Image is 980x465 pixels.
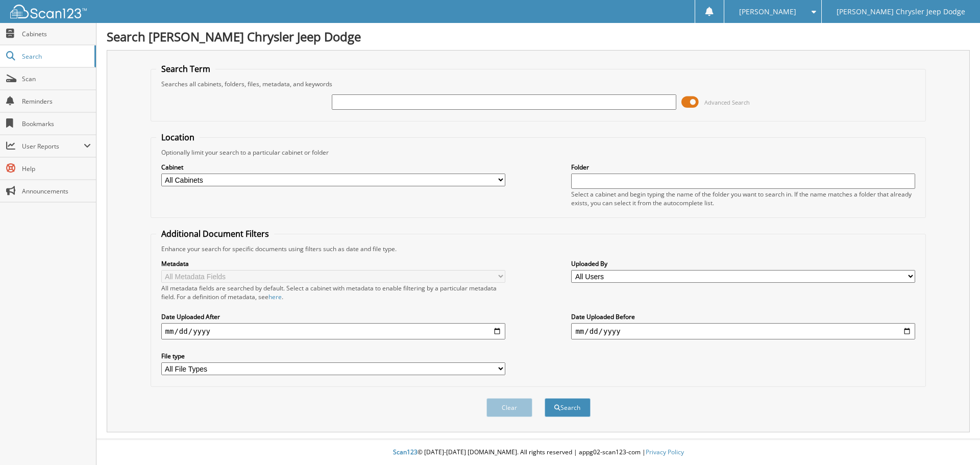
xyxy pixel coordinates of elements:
span: Bookmarks [22,119,91,128]
span: Search [22,52,89,61]
a: Privacy Policy [646,448,684,456]
img: scan123-logo-white.svg [10,5,87,18]
span: Announcements [22,187,91,195]
button: Clear [486,398,532,417]
label: File type [161,352,505,360]
span: Cabinets [22,30,91,38]
div: Select a cabinet and begin typing the name of the folder you want to search in. If the name match... [571,190,915,207]
span: Help [22,164,91,173]
span: [PERSON_NAME] Chrysler Jeep Dodge [837,9,965,15]
h1: Search [PERSON_NAME] Chrysler Jeep Dodge [107,28,970,45]
div: Searches all cabinets, folders, files, metadata, and keywords [156,80,921,88]
div: All metadata fields are searched by default. Select a cabinet with metadata to enable filtering b... [161,284,505,301]
div: Optionally limit your search to a particular cabinet or folder [156,148,921,157]
legend: Additional Document Filters [156,228,274,239]
label: Folder [571,163,915,172]
div: Enhance your search for specific documents using filters such as date and file type. [156,244,921,253]
span: Scan [22,75,91,83]
button: Search [545,398,591,417]
span: Reminders [22,97,91,106]
input: end [571,323,915,339]
legend: Search Term [156,63,215,75]
label: Metadata [161,259,505,268]
span: Advanced Search [704,99,750,106]
legend: Location [156,132,200,143]
input: start [161,323,505,339]
span: User Reports [22,142,84,151]
label: Uploaded By [571,259,915,268]
label: Cabinet [161,163,505,172]
div: © [DATE]-[DATE] [DOMAIN_NAME]. All rights reserved | appg02-scan123-com | [96,440,980,465]
a: here [268,292,282,301]
label: Date Uploaded Before [571,312,915,321]
label: Date Uploaded After [161,312,505,321]
span: Scan123 [393,448,418,456]
span: [PERSON_NAME] [739,9,796,15]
